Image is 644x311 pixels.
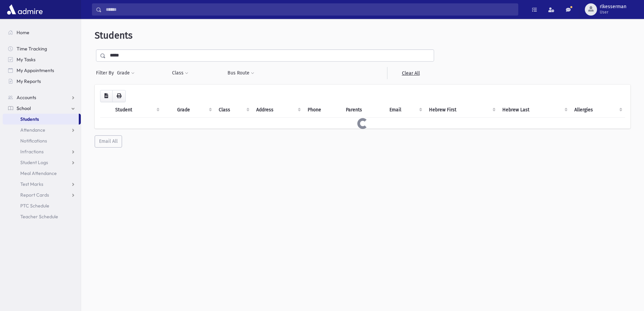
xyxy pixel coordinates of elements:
a: Notifications [3,135,81,146]
span: Students [95,30,133,41]
th: Parents [342,102,385,118]
button: Bus Route [227,67,255,79]
th: Allergies [570,102,625,118]
span: Meal Attendance [20,170,57,176]
a: Students [3,114,79,125]
a: Infractions [3,146,81,157]
span: rlkesserman [600,4,626,9]
a: Attendance [3,125,81,135]
span: Time Tracking [17,46,47,52]
th: Student [111,102,162,118]
span: Home [17,29,29,36]
th: Hebrew Last [498,102,571,118]
a: PTC Schedule [3,200,81,211]
span: School [17,105,31,111]
span: PTC Schedule [20,203,49,209]
a: Home [3,27,81,38]
a: My Tasks [3,54,81,65]
span: Filter By [96,69,117,76]
span: Notifications [20,138,47,144]
span: Attendance [20,127,45,133]
a: My Reports [3,76,81,87]
a: Accounts [3,92,81,103]
a: Time Tracking [3,43,81,54]
th: Phone [304,102,342,118]
span: Teacher Schedule [20,214,58,220]
span: Test Marks [20,181,43,187]
span: My Appointments [17,67,54,73]
span: User [600,9,626,15]
th: Grade [173,102,214,118]
th: Email [385,102,425,118]
a: School [3,103,81,114]
span: My Tasks [17,57,35,63]
button: CSV [100,90,113,102]
span: My Reports [17,78,41,84]
span: Infractions [20,149,44,155]
span: Report Cards [20,192,49,198]
a: Clear All [387,67,434,79]
th: Hebrew First [425,102,498,118]
a: Test Marks [3,179,81,190]
th: Class [215,102,253,118]
img: AdmirePro [5,3,44,16]
span: Accounts [17,94,36,101]
span: Student Logs [20,159,48,165]
a: Meal Attendance [3,168,81,179]
button: Print [112,90,126,102]
input: Search [102,3,518,16]
a: Student Logs [3,157,81,168]
button: Grade [117,67,135,79]
button: Class [172,67,189,79]
a: Report Cards [3,190,81,200]
th: Address [252,102,304,118]
button: Email All [95,135,122,148]
a: Teacher Schedule [3,211,81,222]
a: My Appointments [3,65,81,76]
span: Students [20,116,39,122]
